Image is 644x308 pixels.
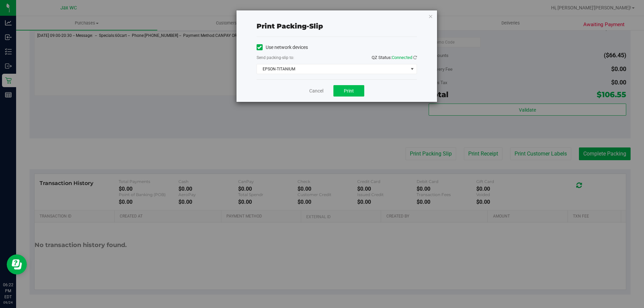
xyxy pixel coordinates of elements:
[257,55,294,61] label: Send packing-slip to:
[333,85,364,97] button: Print
[257,22,323,30] span: Print packing-slip
[309,87,323,95] a: Cancel
[257,64,408,74] span: EPSON-TITANIUM
[372,55,417,60] span: QZ Status:
[344,88,354,94] span: Print
[392,55,412,60] span: Connected
[7,254,27,274] iframe: Resource center
[257,44,308,51] label: Use network devices
[408,64,416,74] span: select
